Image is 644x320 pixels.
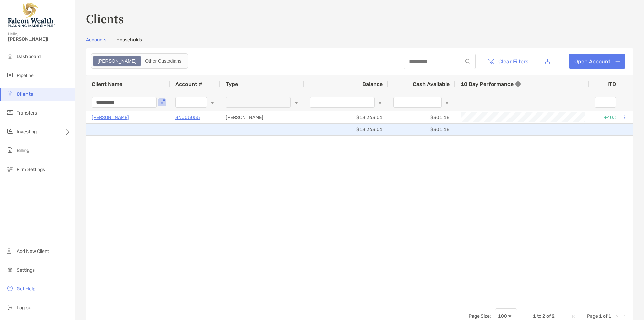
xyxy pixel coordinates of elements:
img: get-help icon [6,284,14,292]
button: Open Filter Menu [159,100,165,105]
img: investing icon [6,127,14,135]
img: settings icon [6,266,14,274]
div: Next Page [614,314,620,319]
a: [PERSON_NAME] [92,113,129,122]
div: $18,263.01 [304,111,388,123]
span: 1 [533,313,536,319]
span: Dashboard [17,54,41,59]
span: Settings [17,267,35,273]
div: $18,263.01 [304,124,388,135]
a: Households [116,37,142,44]
div: Page Size: [469,313,491,319]
img: Falcon Wealth Planning Logo [8,3,55,27]
span: Type [226,81,238,87]
span: Account # [175,81,202,87]
input: Cash Available Filter Input [393,97,442,108]
span: Transfers [17,110,37,116]
div: ITD [607,81,624,87]
div: First Page [571,314,576,319]
span: [PERSON_NAME]! [8,36,71,42]
img: firm-settings icon [6,165,14,173]
span: Get Help [17,286,35,292]
span: Firm Settings [17,167,45,172]
img: billing icon [6,146,14,154]
img: pipeline icon [6,71,14,79]
span: Cash Available [413,81,450,87]
button: Open Filter Menu [377,100,383,105]
div: Zoe [94,56,140,66]
button: Open Filter Menu [444,100,450,105]
input: ITD Filter Input [595,97,616,108]
span: Clients [17,91,33,97]
span: Investing [17,129,37,135]
button: Open Filter Menu [210,100,215,105]
span: Client Name [92,81,122,87]
span: Balance [362,81,383,87]
img: logout icon [6,303,14,311]
span: of [546,313,551,319]
span: of [603,313,607,319]
div: $301.18 [388,111,455,123]
a: Open Account [569,54,625,69]
div: Other Custodians [141,56,185,66]
div: Last Page [622,314,628,319]
div: [PERSON_NAME] [220,111,304,123]
button: Open Filter Menu [293,100,299,105]
a: 8NJ05055 [175,113,200,122]
span: 2 [552,313,555,319]
span: Log out [17,305,33,311]
img: add_new_client icon [6,247,14,255]
span: to [537,313,541,319]
span: 2 [542,313,545,319]
input: Client Name Filter Input [92,97,157,108]
span: 1 [599,313,602,319]
div: 100 [498,313,507,319]
img: input icon [465,59,470,64]
img: clients icon [6,90,14,98]
span: Page [587,313,598,319]
span: Pipeline [17,73,34,78]
h3: Clients [86,11,633,26]
img: transfers icon [6,108,14,117]
input: Balance Filter Input [310,97,375,108]
img: dashboard icon [6,52,14,60]
div: +40.18% [589,111,630,123]
div: segmented control [91,53,188,69]
div: Previous Page [579,314,584,319]
a: Accounts [86,37,106,44]
div: $301.18 [388,124,455,135]
span: Add New Client [17,248,49,254]
button: Clear Filters [482,54,533,69]
span: Billing [17,148,29,153]
span: 1 [608,313,611,319]
div: 10 Day Performance [461,75,521,93]
input: Account # Filter Input [175,97,207,108]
